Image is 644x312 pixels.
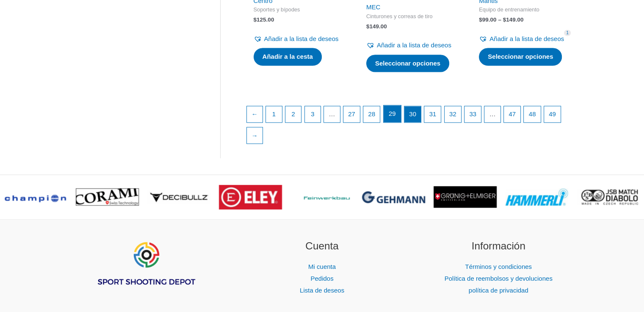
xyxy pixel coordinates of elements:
font: Añadir a la cesta [263,53,313,60]
a: Página 33 [464,106,481,122]
font: 149.00 [369,23,387,30]
font: 48 [529,110,536,118]
font: 125.00 [257,16,274,23]
font: $ [479,16,482,23]
a: → [247,127,263,143]
a: Añadir a la lista de deseos [254,33,339,45]
font: ← [252,110,258,118]
font: → [252,132,258,139]
aside: Widget de pie de página 1 [68,238,224,307]
a: Seleccione opciones para “Laser Academy” [479,48,562,66]
font: 31 [429,110,437,118]
a: Página 2 [285,106,301,122]
a: Página 47 [504,106,520,122]
a: Página 31 [424,106,441,122]
font: 27 [348,110,355,118]
font: 29 [389,110,396,117]
a: Página 1 [266,106,282,122]
font: Equipo de entrenamiento [479,6,539,13]
font: $ [503,16,506,23]
a: Página 27 [343,106,360,122]
font: … [489,110,496,118]
font: Añadir a la lista de deseos [377,41,451,49]
a: MEC [366,3,380,11]
span: Página 30 [404,106,421,122]
aside: Widget de pie de página 3 [421,238,576,296]
font: … [329,110,335,118]
font: Cuenta [305,240,339,252]
a: política de privacidad [469,287,528,294]
span: 1 [564,30,571,36]
font: 49 [549,110,556,118]
font: Añadir a la lista de deseos [264,35,339,42]
font: Añadir a la lista de deseos [489,35,564,42]
a: Seleccione las opciones para “Sling Quick-Lock” [366,55,449,72]
font: 1 [272,110,276,118]
font: – [498,16,501,23]
font: Información [472,240,525,252]
font: 99.00 [482,16,497,23]
font: Cinturones y correas de tiro [366,13,433,19]
a: Página 48 [524,106,540,122]
font: 149.00 [506,16,523,23]
nav: Información [421,261,576,296]
a: Página 3 [305,106,321,122]
font: Seleccionar opciones [488,53,553,60]
a: Página 32 [445,106,461,122]
a: Términos y condiciones [465,263,532,270]
a: Lista de deseos [300,287,344,294]
font: 2 [291,110,295,118]
font: $ [254,16,257,23]
font: Soportes y bípodes [254,6,300,13]
a: Página 29 [384,105,401,122]
font: 3 [311,110,314,118]
font: 32 [449,110,456,118]
a: Política de reembolsos y devoluciones [445,275,553,282]
img: logotipo de la marca [219,185,282,209]
nav: Cuenta [244,261,400,296]
font: $ [366,23,370,30]
a: Añadir al carrito: “Abrazadera para bípode” [254,48,322,66]
font: 28 [368,110,375,118]
font: Seleccionar opciones [375,60,440,67]
a: Pedidos [310,275,333,282]
a: Mi cuenta [308,263,336,270]
aside: Widget de pie de página 2 [244,238,400,296]
nav: Paginación de productos [246,105,576,148]
a: Añadir a la lista de deseos [479,33,564,45]
a: Añadir a la lista de deseos [366,39,451,51]
font: 30 [409,110,416,118]
a: Página 28 [363,106,380,122]
a: ← [247,106,263,122]
font: 33 [469,110,476,118]
a: Página 49 [544,106,561,122]
font: 47 [509,110,516,118]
